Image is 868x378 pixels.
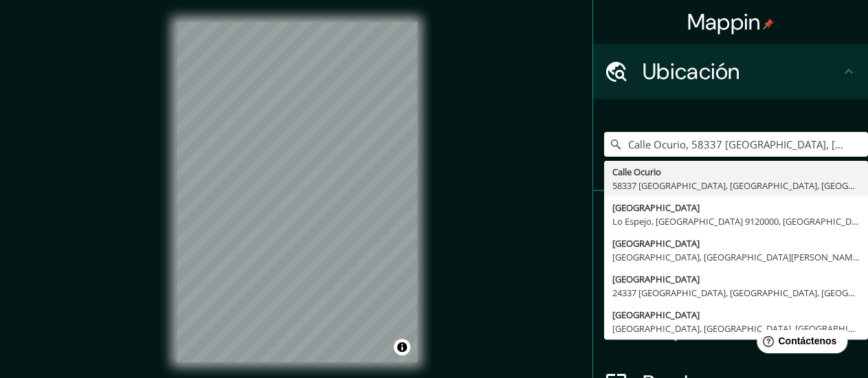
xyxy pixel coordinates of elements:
div: Disposición [593,301,868,356]
font: [GEOGRAPHIC_DATA] [612,309,700,321]
div: Estilo [593,246,868,301]
input: Elige tu ciudad o zona [604,132,868,157]
font: Calle Ocurio [612,166,661,178]
font: Mappin [687,8,761,36]
canvas: Mapa [177,22,417,362]
div: Patas [593,191,868,246]
img: pin-icon.png [763,19,774,30]
font: [GEOGRAPHIC_DATA] [612,237,700,249]
div: Ubicación [593,44,868,99]
iframe: Lanzador de widgets de ayuda [746,324,853,363]
font: [GEOGRAPHIC_DATA] [612,273,700,285]
font: Ubicación [643,57,740,86]
font: [GEOGRAPHIC_DATA] [612,201,700,214]
button: Activar o desactivar atribución [394,339,410,355]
